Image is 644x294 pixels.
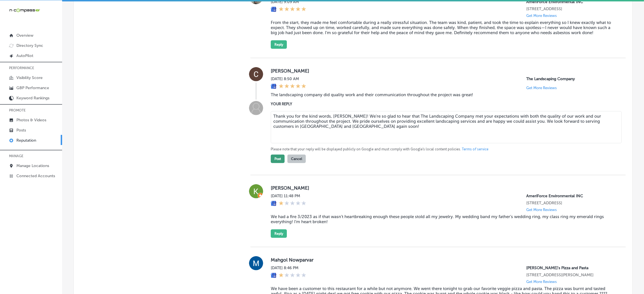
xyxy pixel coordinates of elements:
p: Overview [16,33,33,38]
p: Visibility Score [16,75,43,80]
div: 1 Star [279,201,306,207]
p: Connected Accounts [16,174,55,178]
div: 1 Star [279,273,306,279]
p: GBP Performance [16,85,49,90]
button: Cancel [287,155,306,163]
p: 1560 Woodlane Dr [526,273,617,277]
p: Reputation [16,138,36,143]
img: 660ab0bf-5cc7-4cb8-ba1c-48b5ae0f18e60NCTV_CLogo_TV_Black_-500x88.png [9,8,40,13]
button: Post [271,155,285,163]
textarea: Thank you for the kind words, [PERSON_NAME]! We're so glad to hear that The Landscaping Company m... [271,111,622,143]
p: Directory Sync [16,43,43,48]
button: Reply [271,229,287,238]
p: The Landscaping Company [526,76,617,81]
label: [PERSON_NAME] [271,185,617,191]
div: 5 Stars [279,6,306,13]
a: Terms of service [462,147,488,152]
p: Ronnally's Pizza and Pasta [526,266,617,270]
label: YOUR REPLY [271,102,617,106]
p: Get More Reviews [526,14,557,18]
blockquote: The landscaping company did quality work and their communication throughout the project was great! [271,92,617,97]
p: Posts [16,128,26,133]
p: Please note that your reply will be displayed publicly on Google and must comply with Google's lo... [271,147,617,152]
p: Manage Locations [16,163,49,168]
p: 11455 W Interstate 70 Frontage Rd N [526,6,617,11]
button: Reply [271,40,287,49]
p: Keyword Rankings [16,96,49,100]
label: [DATE] 8:50 AM [271,76,306,81]
div: 5 Stars [279,84,306,90]
p: Photos & Videos [16,118,46,122]
label: Mahgol Nowparvar [271,257,617,263]
label: [PERSON_NAME] [271,68,617,74]
label: [DATE] 8:46 PM [271,266,306,270]
p: Get More Reviews [526,86,557,90]
p: AmeriForce Environmental INC [526,194,617,198]
p: AutoPilot [16,53,33,58]
img: Image [249,101,263,115]
label: [DATE] 11:48 PM [271,194,306,198]
blockquote: From the start, they made me feel comfortable during a really stressful situation. The team was k... [271,20,617,35]
p: 11455 W Interstate 70 Frontage Rd N [526,201,617,205]
blockquote: We had a fire 3/2023 as if that wasn’t heartbreaking enough these people stold all my jewelry. My... [271,214,617,224]
p: Get More Reviews [526,208,557,212]
p: Get More Reviews [526,280,557,284]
